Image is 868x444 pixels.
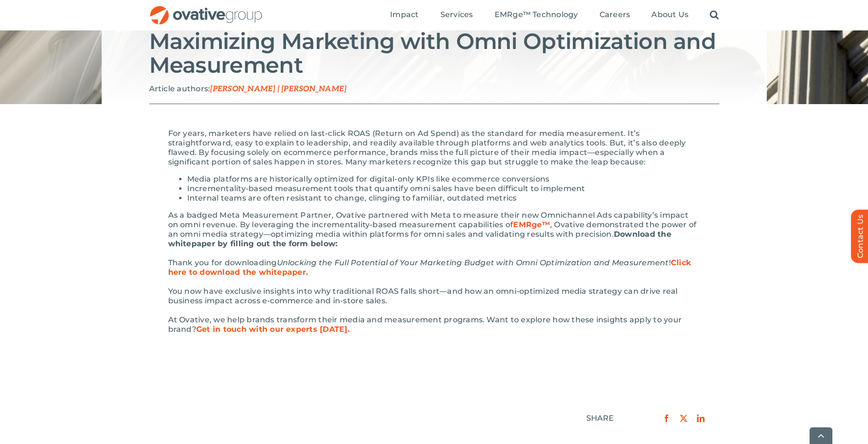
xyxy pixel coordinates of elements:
a: About Us [651,10,688,20]
a: LinkedIn [692,412,709,425]
h2: Maximizing Marketing with Omni Optimization and Measurement [149,29,719,77]
a: Facebook [658,412,675,425]
span: EMRge™ Technology [495,10,578,19]
span: Services [440,10,473,19]
a: X [675,412,692,425]
b: Download the whitepaper by filling out the form below: [168,230,671,248]
a: Services [440,10,473,20]
li: Incrementality-based measurement tools that quantify omni sales have been difficult to implement [187,184,700,193]
em: Unlocking the Full Potential of Your Marketing Budget with Omni Optimization and Measurement [277,258,669,267]
span: About Us [651,10,688,19]
div: As a badged Meta Measurement Partner, Ovative partnered with Meta to measure their new Omnichanne... [168,211,700,249]
a: Click here to download the whitepaper. [168,258,691,277]
li: Media platforms are historically optimized for digital-only KPIs like ecommerce conversions [187,174,700,184]
div: SHARE [586,414,614,423]
div: For years, marketers have relied on last-click ROAS (Return on Ad Spend) as the standard for medi... [168,129,700,167]
span: Impact [390,10,419,19]
li: Internal teams are often resistant to change, clinging to familiar, outdated metrics [187,193,700,203]
a: EMRge™ Technology [495,10,578,20]
p: Article authors: [149,84,719,94]
a: Search [710,10,719,20]
a: Impact [390,10,419,20]
a: OG_Full_horizontal_RGB [149,5,263,14]
div: Thank you for downloading ! You now have exclusive insights into why traditional ROAS falls short... [168,258,700,334]
a: Get in touch with our experts [DATE]. [196,325,350,334]
a: EMRge™ [513,220,550,229]
span: [PERSON_NAME] | [PERSON_NAME] [210,85,346,94]
span: Careers [600,10,630,19]
a: Careers [600,10,630,20]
